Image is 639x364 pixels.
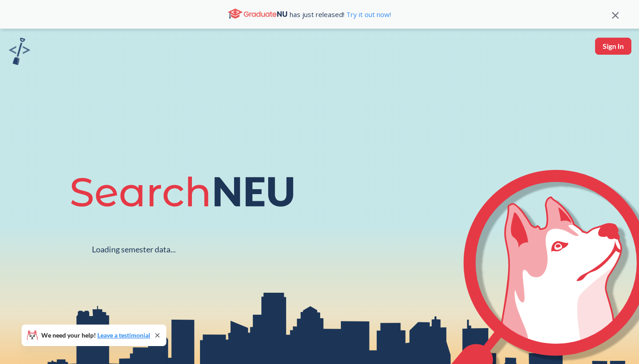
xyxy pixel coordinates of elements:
span: has just released! [290,9,391,19]
a: Try it out now! [344,10,391,19]
button: Sign In [595,38,631,55]
div: Loading semester data... [92,244,176,255]
span: We need your help! [41,332,150,338]
img: sandbox logo [9,38,30,65]
a: sandbox logo [9,38,30,68]
a: Leave a testimonial [97,331,150,339]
